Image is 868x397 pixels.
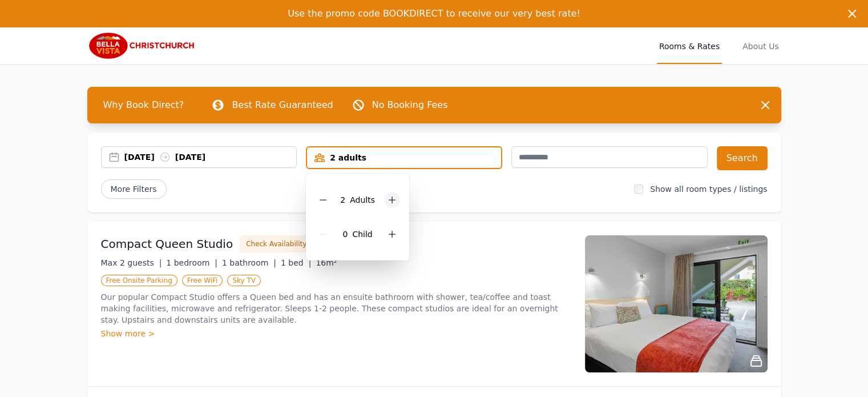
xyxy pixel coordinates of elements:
[87,32,197,59] img: Bella Vista Christchurch
[166,258,217,267] span: 1 bedroom |
[101,236,233,252] h3: Compact Queen Studio
[101,275,177,286] span: Free Onsite Parking
[101,328,571,339] div: Show more >
[288,8,580,19] span: Use the promo code BOOKDIRECT to receive our very best rate!
[372,98,448,112] p: No Booking Fees
[101,179,167,199] span: More Filters
[350,195,375,204] span: Adult s
[94,94,193,117] span: Why Book Direct?
[316,258,337,267] span: 16m²
[101,258,162,267] span: Max 2 guests |
[657,27,722,64] a: Rooms & Rates
[340,195,345,204] span: 2
[222,258,276,267] span: 1 bathroom |
[182,275,223,286] span: Free WiFi
[281,258,311,267] span: 1 bed |
[124,151,297,163] div: [DATE] [DATE]
[101,291,571,326] p: Our popular Compact Studio offers a Queen bed and has an ensuite bathroom with shower, tea/coffee...
[307,152,501,163] div: 2 adults
[227,275,261,286] span: Sky TV
[717,146,768,170] button: Search
[240,235,313,252] button: Check Availability
[352,230,372,239] span: Child
[740,27,781,64] a: About Us
[650,185,767,194] label: Show all room types / listings
[232,98,333,112] p: Best Rate Guaranteed
[342,230,348,239] span: 0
